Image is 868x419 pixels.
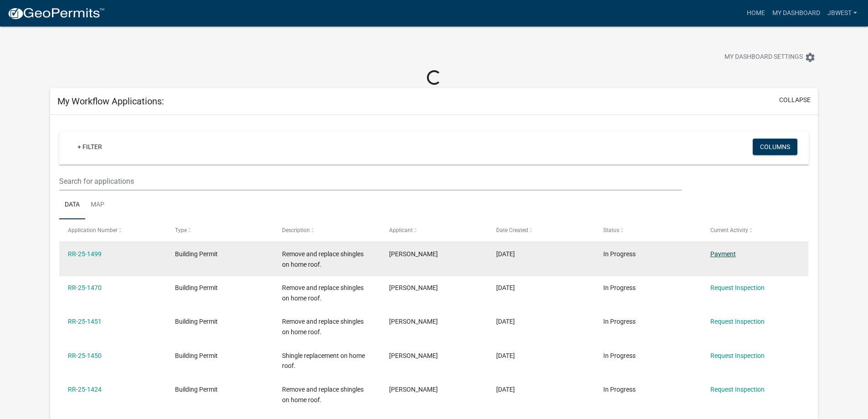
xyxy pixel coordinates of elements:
datatable-header-cell: Type [166,219,273,241]
span: Status [603,227,619,233]
span: Remove and replace shingles on home roof. [282,386,364,403]
span: Remove and replace shingles on home roof. [282,318,364,336]
a: Map [85,191,110,220]
span: Remove and replace shingles on home roof. [282,250,364,268]
span: Building Permit [175,318,218,325]
span: 08/11/2025 [496,284,515,291]
span: Current Activity [710,227,748,233]
a: Home [743,5,769,22]
span: Building Permit [175,386,218,393]
a: Request Inspection [710,318,765,325]
datatable-header-cell: Status [594,219,701,241]
datatable-header-cell: Application Number [59,219,166,241]
span: Building Permit [175,284,218,291]
a: RR-25-1499 [68,250,102,258]
input: Search for applications [59,172,681,191]
a: jbwest [824,5,861,22]
span: In Progress [603,386,636,393]
datatable-header-cell: Description [273,219,380,241]
span: Building Permit [175,250,218,258]
a: RR-25-1450 [68,352,102,359]
a: My Dashboard [769,5,824,22]
span: Description [282,227,310,233]
span: Jeff Wesolowski [389,318,438,325]
a: + Filter [70,139,109,155]
button: collapse [779,95,811,105]
span: 08/07/2025 [496,318,515,325]
datatable-header-cell: Current Activity [701,219,808,241]
a: RR-25-1451 [68,318,102,325]
span: Shingle replacement on home roof. [282,352,365,370]
i: settings [805,52,816,63]
datatable-header-cell: Date Created [488,219,595,241]
button: My Dashboard Settingssettings [717,48,823,66]
span: Remove and replace shingles on home roof. [282,284,364,302]
span: Jeff Wesolowski [389,250,438,258]
a: Data [59,191,85,220]
a: Payment [710,250,736,258]
datatable-header-cell: Applicant [380,219,488,241]
span: 08/07/2025 [496,352,515,359]
a: RR-25-1470 [68,284,102,291]
a: Request Inspection [710,386,765,393]
span: In Progress [603,284,636,291]
span: My Dashboard Settings [724,52,803,63]
span: Building Permit [175,352,218,359]
span: Jeff Wesolowski [389,284,438,291]
h5: My Workflow Applications: [57,96,164,107]
span: Applicant [389,227,413,233]
span: In Progress [603,250,636,258]
span: Jeff Wesolowski [389,352,438,359]
span: Jeff Wesolowski [389,386,438,393]
a: Request Inspection [710,284,765,291]
span: 08/13/2025 [496,250,515,258]
button: Columns [753,139,797,155]
span: In Progress [603,318,636,325]
a: Request Inspection [710,352,765,359]
span: 08/04/2025 [496,386,515,393]
span: Date Created [496,227,528,233]
span: In Progress [603,352,636,359]
span: Application Number [68,227,118,233]
span: Type [175,227,187,233]
a: RR-25-1424 [68,386,102,393]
